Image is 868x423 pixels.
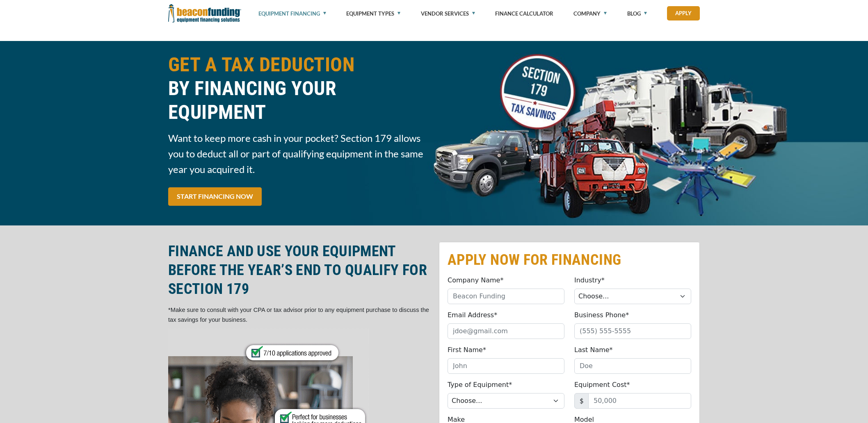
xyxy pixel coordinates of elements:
[168,130,429,177] span: Want to keep more cash in your pocket? Section 179 allows you to deduct all or part of qualifying...
[448,310,497,320] label: Email Address*
[448,345,486,355] label: First Name*
[574,358,691,374] input: Doe
[574,323,691,339] input: (555) 555-5555
[448,250,691,269] h2: APPLY NOW FOR FINANCING
[168,53,429,124] h1: GET A TAX DEDUCTION
[574,345,613,355] label: Last Name*
[588,393,691,409] input: 50,000
[448,380,512,390] label: Type of Equipment*
[448,289,564,304] input: Beacon Funding
[574,310,629,320] label: Business Phone*
[667,6,700,20] a: Apply
[168,307,429,323] span: *Make sure to consult with your CPA or tax advisor prior to any equipment purchase to discuss the...
[574,393,589,409] span: $
[448,358,564,374] input: John
[448,323,564,339] input: jdoe@gmail.com
[448,275,503,285] label: Company Name*
[574,275,605,285] label: Industry*
[168,242,429,298] h2: FINANCE AND USE YOUR EQUIPMENT BEFORE THE YEAR’S END TO QUALIFY FOR SECTION 179
[574,380,630,390] label: Equipment Cost*
[168,77,429,124] span: BY FINANCING YOUR EQUIPMENT
[168,187,262,206] a: START FINANCING NOW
